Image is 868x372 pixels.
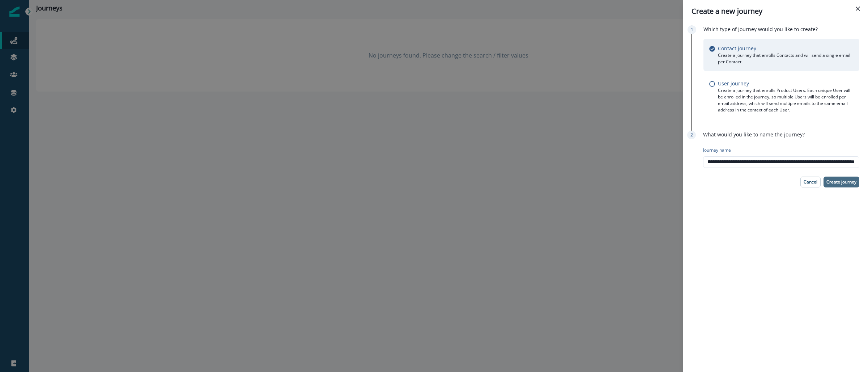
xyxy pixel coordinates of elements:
[718,45,756,52] p: Contact journey
[691,26,693,33] p: 1
[718,87,854,113] p: Create a journey that enrolls Product Users. Each unique User will be enrolled in the journey, so...
[703,147,731,153] p: Journey name
[703,131,805,138] p: What would you like to name the journey?
[718,80,749,87] p: User journey
[692,6,859,17] div: Create a new journey
[826,179,856,185] p: Create journey
[824,177,859,187] button: Create journey
[718,52,854,65] p: Create a journey that enrolls Contacts and will send a single email per Contact.
[800,177,821,187] button: Cancel
[804,179,817,185] p: Cancel
[852,3,864,14] button: Close
[690,132,693,138] p: 2
[703,25,818,33] p: Which type of Journey would you like to create?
